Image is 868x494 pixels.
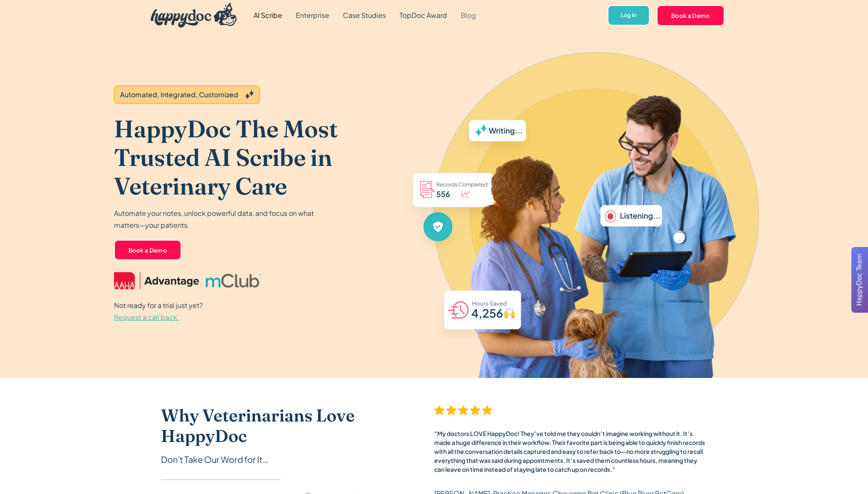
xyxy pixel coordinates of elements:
img: AAHA Advantage logo [114,272,199,289]
img: mclub logo [206,274,260,288]
img: HappyDoc Logo: A happy dog with his ear up, listening. [151,3,237,28]
h2: Why Veterinarians Love HappyDoc [161,405,400,446]
a: home [144,1,237,30]
div: Don’t Take Our Word for It… [161,453,400,466]
p: Automate your notes, unlock powerful data, and focus on what matters—your patients. [114,207,319,231]
a: Log In [608,5,650,26]
a: Book a Demo [657,5,725,26]
h1: HappyDoc The Most Trusted AI Scribe in Veterinary Care [114,114,402,201]
a: Book a Demo [114,240,182,260]
img: Grey sparkles. [245,90,254,99]
p: Not ready for a trial just yet? [114,299,203,323]
span: Request a call back. [114,313,179,322]
div: "My doctors LOVE HappyDoc! They’ve told me they couldn’t imagine working without it. It’s made a ... [434,429,707,474]
div: Automated, Integrated, Customized [120,90,238,100]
